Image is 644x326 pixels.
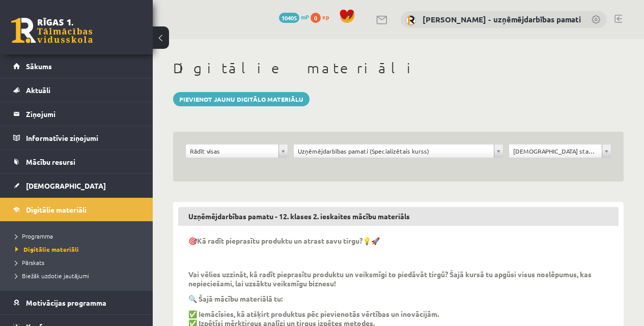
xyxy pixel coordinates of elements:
[15,231,143,241] a: Programma
[13,150,140,173] a: Mācību resursi
[173,92,310,106] a: Pievienot jaunu digitālo materiālu
[311,13,321,23] span: 0
[26,85,50,95] span: Aktuāli
[186,144,288,158] a: Rādīt visas
[13,174,140,197] a: [DEMOGRAPHIC_DATA]
[301,13,309,21] span: mP
[513,144,598,158] span: [DEMOGRAPHIC_DATA] statusā
[188,236,593,263] p: 🎯 💡🚀
[15,258,44,266] span: Pārskats
[13,198,140,221] a: Digitālie materiāli
[188,270,593,288] p: Vai vēlies uzzināt, kā radīt pieprasītu produktu un veiksmīgi to piedāvāt tirgū? Šajā kursā tu ap...
[26,205,87,214] span: Digitālie materiāli
[26,62,52,71] span: Sākums
[15,258,143,267] a: Pārskats
[13,102,140,126] a: Ziņojumi
[26,298,106,307] span: Motivācijas programma
[279,13,309,21] a: 10405 mP
[188,294,283,303] strong: 🔍 Šajā mācību materiālā tu:
[178,207,619,226] h3: Uzņēmējdarbības pamatu - 12. klases 2. ieskaites mācību materiāls
[13,78,140,102] a: Aktuāli
[311,13,334,21] a: 0 xp
[509,144,611,158] a: [DEMOGRAPHIC_DATA] statusā
[15,245,143,254] a: Digitālie materiāli
[15,272,89,280] span: Biežāk uzdotie jautājumi
[406,15,416,25] img: Solvita Kozlovska - uzņēmējdarbības pamati
[11,18,93,43] a: Rīgas 1. Tālmācības vidusskola
[294,144,503,158] a: Uzņēmējdarbības pamati (Specializētais kurss)
[190,144,274,158] span: Rādīt visas
[423,14,581,24] a: [PERSON_NAME] - uzņēmējdarbības pamati
[26,126,140,150] legend: Informatīvie ziņojumi
[322,13,329,21] span: xp
[26,102,140,126] legend: Ziņojumi
[26,157,75,166] span: Mācību resursi
[13,54,140,78] a: Sākums
[197,236,362,245] strong: Kā radīt pieprasītu produktu un atrast savu tirgu?
[298,144,490,158] span: Uzņēmējdarbības pamati (Specializētais kurss)
[15,232,53,240] span: Programma
[279,13,299,23] span: 10405
[173,60,624,77] h1: Digitālie materiāli
[15,271,143,280] a: Biežāk uzdotie jautājumi
[26,181,106,190] span: [DEMOGRAPHIC_DATA]
[13,126,140,150] a: Informatīvie ziņojumi
[13,291,140,314] a: Motivācijas programma
[15,245,79,253] span: Digitālie materiāli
